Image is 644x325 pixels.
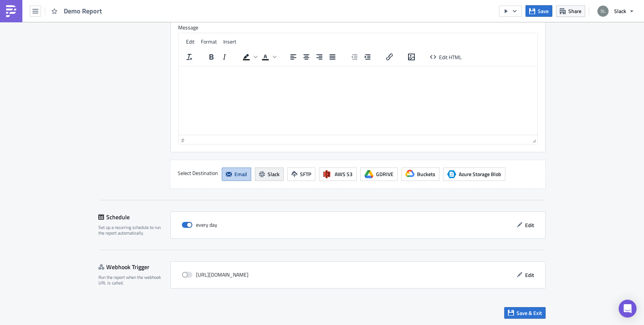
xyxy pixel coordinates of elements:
[447,170,456,179] span: Azure Storage Blob
[513,219,538,231] button: Edit
[223,38,236,45] span: Insert
[525,271,534,279] span: Edit
[178,168,218,179] label: Select Destination
[205,52,218,62] button: Bold
[405,52,418,62] button: Insert/edit image
[513,269,538,281] button: Edit
[319,168,357,181] button: AWS S3
[361,52,374,62] button: Increase indent
[427,52,465,62] button: Edit HTML
[383,52,396,62] button: Insert/edit link
[300,170,311,178] span: SFTP
[182,269,249,280] div: [URL][DOMAIN_NAME]
[619,300,637,318] div: Open Intercom Messenger
[348,52,361,62] button: Decrease indent
[287,52,300,62] button: Align left
[459,170,501,178] span: Azure Storage Blob
[614,7,626,15] span: Slack
[504,307,546,319] button: Save & Exit
[417,170,435,178] span: Buckets
[335,170,353,178] span: AWS S3
[525,5,552,17] button: Save
[179,66,537,135] iframe: Rich Text Area
[98,261,170,273] div: Webhook Trigger
[178,24,538,31] label: Message
[443,168,505,181] button: Azure Storage BlobAzure Storage Blob
[538,7,549,15] span: Save
[360,168,398,181] button: GDRIVE
[287,168,315,181] button: SFTP
[300,52,313,62] button: Align center
[593,3,638,19] button: Slack
[259,52,278,62] div: Text color
[326,52,339,62] button: Justify
[186,38,195,45] span: Edit
[597,5,609,17] img: Avatar
[376,170,394,178] span: GDRIVE
[439,53,462,61] span: Edit HTML
[98,274,165,286] div: Run the report when the webhook URL is called.
[313,52,326,62] button: Align right
[183,52,196,62] button: Clear formatting
[568,7,581,15] span: Share
[5,5,17,17] img: PushMetrics
[525,221,534,229] span: Edit
[240,52,259,62] div: Background color
[222,168,251,181] button: Email
[530,135,537,144] div: Resize
[556,5,585,17] button: Share
[64,7,103,15] span: Demo Report
[234,170,247,178] span: Email
[218,52,231,62] button: Italic
[98,211,170,223] div: Schedule
[268,170,280,178] span: Slack
[255,168,284,181] button: Slack
[201,38,217,45] span: Format
[182,219,217,230] div: every day
[98,224,165,236] div: Set up a recurring schedule to run the report automatically.
[517,309,542,317] span: Save & Exit
[401,168,439,181] button: Buckets
[181,136,184,143] div: p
